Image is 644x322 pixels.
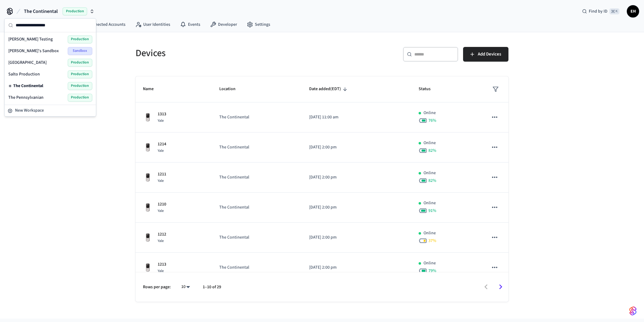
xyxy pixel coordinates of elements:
span: Yale [158,148,164,153]
p: The Continental [219,234,294,241]
a: Settings [242,19,275,30]
button: Add Devices [463,47,508,62]
span: Sandbox [68,47,92,55]
span: ⌘ K [609,8,619,14]
span: Name [143,84,162,94]
span: The Pennsylvanian [8,94,44,101]
span: Add Devices [478,50,501,58]
p: 1211 [158,171,166,178]
p: Online [424,230,436,236]
p: Online [424,170,436,176]
p: Rows per page: [143,284,171,290]
p: 1210 [158,201,166,208]
img: Yale Assure Touchscreen Wifi Smart Lock, Satin Nickel, Front [143,173,153,182]
img: Yale Assure Touchscreen Wifi Smart Lock, Satin Nickel, Front [143,143,153,152]
span: [GEOGRAPHIC_DATA] [8,59,47,66]
p: 1213 [158,261,166,268]
span: [PERSON_NAME]'s Sandbox [8,48,59,54]
span: Yale [158,268,164,274]
span: 79 % [428,268,436,274]
button: Go to next page [493,280,508,294]
span: Production [68,94,92,102]
div: Suggestions [5,32,96,105]
img: Yale Assure Touchscreen Wifi Smart Lock, Satin Nickel, Front [143,263,153,273]
span: EH [627,6,638,17]
p: [DATE] 2:00 pm [309,264,404,271]
p: 1214 [158,141,166,148]
span: 82 % [428,178,436,184]
span: The Continental [24,8,58,15]
span: 82 % [428,148,436,154]
span: Yale [158,178,164,183]
p: The Continental [219,114,294,121]
span: [PERSON_NAME] Testing [8,36,53,42]
p: 1–10 of 29 [203,284,221,290]
a: Connected Accounts [75,19,130,30]
p: Online [424,110,436,116]
span: Salto Production [8,71,40,77]
span: Status [419,84,439,94]
p: [DATE] 2:00 pm [309,144,404,151]
p: The Continental [219,204,294,211]
img: Yale Assure Touchscreen Wifi Smart Lock, Satin Nickel, Front [143,233,153,243]
span: 37 % [428,238,436,244]
div: Find by ID⌘ K [577,6,624,17]
p: 1212 [158,231,166,238]
p: Online [424,260,436,266]
span: Production [68,70,92,78]
span: Production [63,7,87,15]
span: Yale [158,238,164,243]
h5: Devices [136,47,318,59]
p: The Continental [219,144,294,151]
button: New Workspace [5,105,95,116]
a: Developer [205,19,242,30]
p: 1313 [158,111,166,117]
span: New Workspace [15,107,44,114]
span: Production [68,82,92,90]
div: 10 [178,282,193,291]
p: The Continental [219,264,294,271]
p: [DATE] 2:00 pm [309,204,404,211]
span: Yale [158,118,164,123]
p: Online [424,140,436,146]
a: User Identities [130,19,175,30]
span: Date added(EDT) [309,84,349,94]
span: Yale [158,208,164,213]
span: Production [68,35,92,43]
span: Find by ID [589,8,608,14]
p: Online [424,200,436,206]
span: 76 % [428,117,436,124]
span: Location [219,84,243,94]
span: The Continental [13,83,43,89]
span: 91 % [428,208,436,214]
p: [DATE] 2:00 pm [309,234,404,241]
p: [DATE] 11:00 am [309,114,404,121]
img: Yale Assure Touchscreen Wifi Smart Lock, Satin Nickel, Front [143,203,153,213]
img: SeamLogoGradient.69752ec5.svg [629,306,637,316]
span: Production [68,59,92,67]
img: Yale Assure Touchscreen Wifi Smart Lock, Satin Nickel, Front [143,113,153,122]
button: EH [627,5,639,17]
p: The Continental [219,174,294,181]
a: Events [175,19,205,30]
p: [DATE] 2:00 pm [309,174,404,181]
